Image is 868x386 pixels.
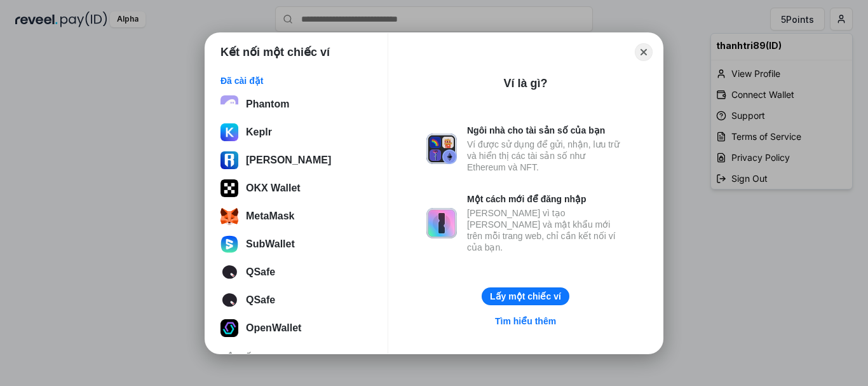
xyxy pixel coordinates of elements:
[490,291,561,302] div: Lấy một chiếc ví
[217,120,376,145] button: Keplr
[467,125,625,136] div: Ngôi nhà cho tài sản số của bạn
[217,203,376,229] button: MetaMask
[246,155,331,166] div: [PERSON_NAME]
[246,127,272,138] div: Keplr
[217,92,376,117] button: Phantom
[426,208,457,238] img: svg+xml,%3Csvg%20xmlns%3D%22http%3A%2F%2Fwww.w3.org%2F2000%2Fsvg%22%20fill%3D%22none%22%20viewBox...
[220,263,238,281] img: svg+xml;base64,PD94bWwgdmVyc2lvbj0iMS4wIiBlbmNvZGluZz0iVVRGLTgiPz4KPHN2ZyB2ZXJzaW9uPSIxLjEiIHhtbG...
[487,313,564,329] a: Tìm hiểu thêm
[217,287,376,313] button: QSafe
[220,235,238,253] img: svg+xml;base64,PHN2ZyB3aWR0aD0iMTYwIiBoZWlnaHQ9IjE2MCIgZmlsbD0ibm9uZSIgeG1sbnM9Imh0dHA6Ly93d3cudz...
[217,176,376,201] button: OKX Wallet
[220,207,238,225] img: svg+xml;base64,PHN2ZyB3aWR0aD0iMzUiIGhlaWdodD0iMzQiIHZpZXdCb3g9IjAgMCAzNSAzNCIgZmlsbD0ibm9uZSIgeG...
[426,134,457,164] img: svg+xml,%3Csvg%20xmlns%3D%22http%3A%2F%2Fwww.w3.org%2F2000%2Fsvg%22%20fill%3D%22none%22%20viewBox...
[220,291,238,309] img: svg+xml;base64,PD94bWwgdmVyc2lvbj0iMS4wIiBlbmNvZGluZz0iVVRGLTgiPz4KPHN2ZyB2ZXJzaW9uPSIxLjEiIHhtbG...
[503,76,547,91] div: Ví là gì?
[246,238,295,250] div: SubWallet
[467,207,625,253] div: [PERSON_NAME] vì tạo [PERSON_NAME] và mật khẩu mới trên mỗi trang web, chỉ cần kết nối ví của bạn.
[220,123,238,141] img: ByMCUfJCc2WaAAAAAElFTkSuQmCC
[495,315,556,327] div: Tìm hiểu thêm
[246,183,301,194] div: OKX Wallet
[467,193,625,205] div: Một cách mới để đăng nhập
[217,315,376,341] button: OpenWallet
[220,319,238,337] img: XZRmBozM+jQCxxlIZCodRXfisRhA7d1o9+zzPz1SBJzuWECvGGsRfrhsLtwOpOv+T8fuZ+Z+JGOEd+e5WzUnmzPkAAAAASUVO...
[467,139,625,173] div: Ví được sử dụng để gửi, nhận, lưu trữ và hiển thị các tài sản số như Ethereum và NFT.
[635,43,653,61] button: Close
[246,99,289,110] div: Phantom
[482,287,569,305] button: Lấy một chiếc ví
[246,266,275,278] div: QSafe
[246,322,301,334] div: OpenWallet
[220,45,330,60] h1: Kết nối một chiếc ví
[217,148,376,173] button: [PERSON_NAME]
[220,351,372,362] div: Đề xuất
[220,179,238,197] img: 5VZ71FV6L7PA3gg3tXrdQ+DgLhC+75Wq3no69P3MC0NFQpx2lL04Ql9gHK1bRDjsSBIvScBnDTk1WrlGIZBorIDEYJj+rhdgn...
[246,294,275,306] div: QSafe
[217,231,376,257] button: SubWallet
[220,75,372,86] div: Đã cài đặt
[246,210,294,222] div: MetaMask
[217,259,376,285] button: QSafe
[220,151,238,169] img: svg%3E%0A
[220,95,238,113] img: epq2vO3P5aLWl15yRS7Q49p1fHTx2Sgh99jU3kfXv7cnPATIVQHAx5oQs66JWv3SWEjHOsb3kKgmE5WNBxBId7C8gm8wEgOvz...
